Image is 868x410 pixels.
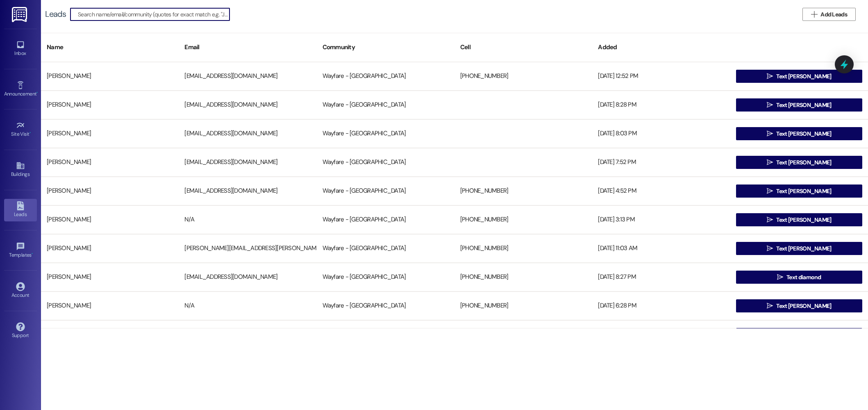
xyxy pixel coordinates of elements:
div: [EMAIL_ADDRESS][DOMAIN_NAME] [179,269,316,285]
div: Wayfare - [GEOGRAPHIC_DATA] [317,183,454,199]
button: Text [PERSON_NAME] [736,70,862,83]
div: [DATE] 3:53 PM [592,326,730,343]
div: Wayfare - [GEOGRAPHIC_DATA] [317,326,454,343]
div: Wayfare - [GEOGRAPHIC_DATA] [317,212,454,228]
div: [PERSON_NAME] [41,183,179,199]
button: Add Leads [802,8,856,21]
i:  [767,73,773,80]
div: [EMAIL_ADDRESS][DOMAIN_NAME] [179,154,316,171]
div: Community [317,37,454,57]
div: [DATE] 12:52 PM [592,68,730,84]
a: Account [4,280,37,302]
span: Text [PERSON_NAME] [776,72,831,81]
button: Text [PERSON_NAME] [736,242,862,255]
div: [EMAIL_ADDRESS][DOMAIN_NAME] [179,68,316,84]
div: Wayfare - [GEOGRAPHIC_DATA] [317,269,454,285]
button: Text [PERSON_NAME] [736,328,862,341]
div: [DATE] 11:03 AM [592,240,730,257]
span: Text diamond [786,273,821,282]
div: [DATE] 8:27 PM [592,269,730,285]
div: N/A [179,212,316,228]
div: [EMAIL_ADDRESS][DOMAIN_NAME] [179,125,316,142]
div: [EMAIL_ADDRESS][DOMAIN_NAME] [179,97,316,113]
a: Support [4,320,37,342]
div: [PHONE_NUMBER] [454,68,592,84]
div: [PHONE_NUMBER] [454,240,592,257]
i:  [767,159,773,166]
span: Text [PERSON_NAME] [776,244,831,253]
button: Text [PERSON_NAME] [736,156,862,169]
div: Wayfare - [GEOGRAPHIC_DATA] [317,240,454,257]
div: [PHONE_NUMBER] [454,183,592,199]
div: Name [41,37,179,57]
div: Wayfare - [GEOGRAPHIC_DATA] [317,97,454,113]
div: [PHONE_NUMBER] [454,326,592,343]
span: Text [PERSON_NAME] [776,130,831,138]
i:  [767,188,773,194]
div: Email [179,37,316,57]
div: [DATE] 4:52 PM [592,183,730,199]
a: Buildings [4,159,37,181]
div: [PERSON_NAME] [41,269,179,285]
a: Templates • [4,239,37,262]
div: [DATE] 6:28 PM [592,298,730,314]
div: N/A [179,326,316,343]
i:  [767,130,773,137]
div: [PERSON_NAME] [41,326,179,343]
a: Site Visit • [4,118,37,141]
div: [PERSON_NAME][EMAIL_ADDRESS][PERSON_NAME][DOMAIN_NAME] [179,240,316,257]
button: Text [PERSON_NAME] [736,299,862,312]
i:  [767,245,773,252]
span: • [32,251,33,257]
button: Text [PERSON_NAME] [736,98,862,112]
button: Text diamond [736,271,862,284]
div: [DATE] 3:13 PM [592,212,730,228]
span: Text [PERSON_NAME] [776,216,831,224]
div: Wayfare - [GEOGRAPHIC_DATA] [317,154,454,171]
span: Text [PERSON_NAME] [776,101,831,109]
div: [PHONE_NUMBER] [454,298,592,314]
span: • [36,90,38,96]
i:  [811,11,817,18]
div: Cell [454,37,592,57]
button: Text [PERSON_NAME] [736,213,862,226]
span: Text [PERSON_NAME] [776,158,831,167]
button: Text [PERSON_NAME] [736,127,862,140]
span: Add Leads [820,10,847,19]
div: [PERSON_NAME] [41,212,179,228]
div: Leads [45,10,66,18]
span: • [30,130,31,136]
div: Wayfare - [GEOGRAPHIC_DATA] [317,125,454,142]
div: [PERSON_NAME] [41,240,179,257]
input: Search name/email/community (quotes for exact match e.g. "John Smith") [78,9,229,20]
div: [PHONE_NUMBER] [454,212,592,228]
div: N/A [179,298,316,314]
div: [PERSON_NAME] [41,125,179,142]
i:  [767,102,773,108]
i:  [777,274,783,280]
a: Inbox [4,38,37,60]
div: Wayfare - [GEOGRAPHIC_DATA] [317,298,454,314]
div: [DATE] 8:03 PM [592,125,730,142]
div: [DATE] 8:28 PM [592,97,730,113]
div: Wayfare - [GEOGRAPHIC_DATA] [317,68,454,84]
div: [PERSON_NAME] [41,68,179,84]
span: Text [PERSON_NAME] [776,302,831,310]
a: Leads [4,199,37,221]
div: [DATE] 7:52 PM [592,154,730,171]
div: [PHONE_NUMBER] [454,269,592,285]
div: Added [592,37,730,57]
i:  [767,303,773,309]
div: [PERSON_NAME] [41,298,179,314]
div: [PERSON_NAME] [41,97,179,113]
img: ResiDesk Logo [12,7,29,22]
span: Text [PERSON_NAME] [776,187,831,196]
div: [PERSON_NAME] [41,154,179,171]
button: Text [PERSON_NAME] [736,184,862,198]
i:  [767,216,773,223]
div: [EMAIL_ADDRESS][DOMAIN_NAME] [179,183,316,199]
